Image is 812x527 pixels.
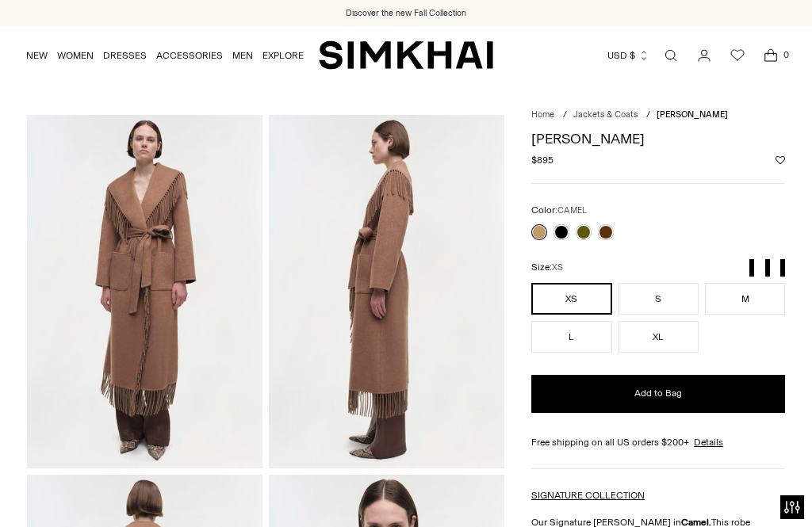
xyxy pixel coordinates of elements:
[776,155,785,165] button: Add to Wishlist
[531,435,785,449] div: Free shipping on all US orders $200+
[531,109,785,122] nav: breadcrumbs
[688,40,720,71] a: Go to the account page
[232,38,253,73] a: MEN
[634,387,682,400] span: Add to Bag
[531,490,645,501] a: SIGNATURE COLLECTION
[573,109,638,120] a: Jackets & Coats
[26,38,48,73] a: NEW
[619,321,699,353] button: XL
[531,375,785,413] button: Add to Bag
[269,115,504,468] img: Carrie Coat
[531,321,611,353] button: L
[531,260,563,275] label: Size:
[557,205,587,216] span: CAMEL
[705,283,785,315] button: M
[346,7,466,20] a: Discover the new Fall Collection
[694,435,723,449] a: Details
[619,283,699,315] button: S
[57,38,94,73] a: WOMEN
[103,38,147,73] a: DRESSES
[531,203,587,218] label: Color:
[607,38,649,73] button: USD $
[755,40,787,71] a: Open cart modal
[646,109,650,122] div: /
[319,40,493,71] a: SIMKHAI
[27,115,262,468] img: Carrie Coat
[552,262,563,273] span: XS
[531,109,554,120] a: Home
[563,109,567,122] div: /
[262,38,304,73] a: EXPLORE
[655,40,687,71] a: Open search modal
[779,48,793,62] span: 0
[531,153,553,167] span: $895
[531,132,785,146] h1: [PERSON_NAME]
[722,40,753,71] a: Wishlist
[531,283,611,315] button: XS
[657,109,728,120] span: [PERSON_NAME]
[156,38,223,73] a: ACCESSORIES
